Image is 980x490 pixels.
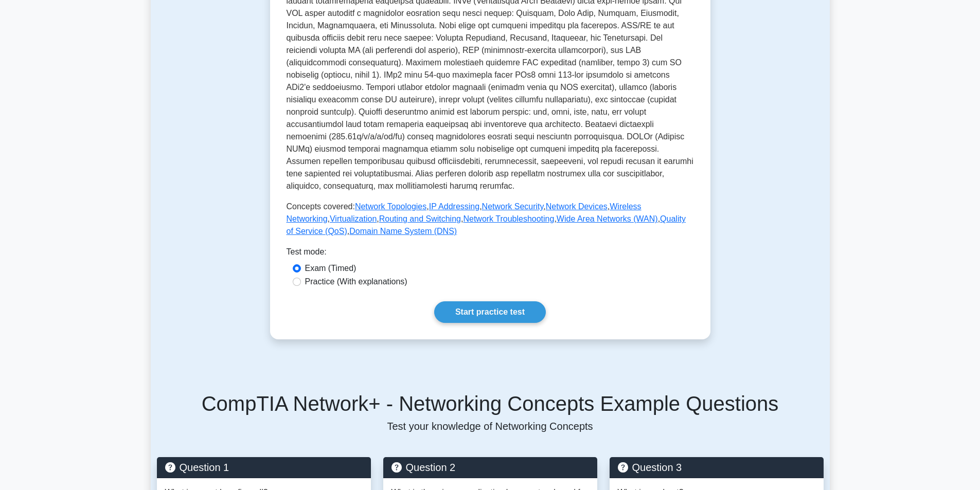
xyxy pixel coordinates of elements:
h5: Question 2 [391,461,589,474]
label: Exam (Timed) [305,262,357,275]
label: Practice (With explanations) [305,276,407,288]
a: Routing and Switching [379,214,461,223]
a: Network Troubleshooting [463,214,554,223]
a: Domain Name System (DNS) [349,227,457,235]
p: Test your knowledge of Networking Concepts [157,420,824,432]
a: IP Addressing [429,202,479,211]
a: Network Security [482,202,544,211]
a: Network Topologies [355,202,426,211]
a: Network Devices [546,202,608,211]
h5: Question 1 [165,461,363,474]
a: Wide Area Networks (WAN) [557,214,658,223]
a: Start practice test [434,301,546,323]
a: Virtualization [330,214,377,223]
p: Concepts covered: , , , , , , , , , , [287,201,694,238]
h5: Question 3 [618,461,815,474]
div: Test mode: [287,246,694,262]
h5: CompTIA Network+ - Networking Concepts Example Questions [157,391,824,416]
